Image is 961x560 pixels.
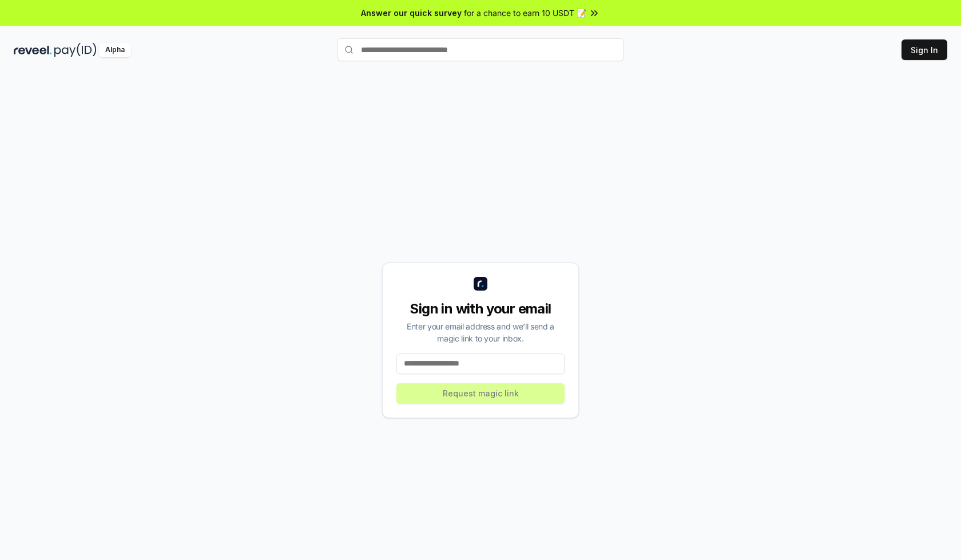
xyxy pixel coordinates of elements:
[54,43,97,57] img: pay_id
[396,300,565,318] div: Sign in with your email
[902,39,947,60] button: Sign In
[396,320,565,344] div: Enter your email address and we’ll send a magic link to your inbox.
[474,277,487,291] img: logo_small
[99,43,131,57] div: Alpha
[14,43,52,57] img: reveel_dark
[464,7,586,19] span: for a chance to earn 10 USDT 📝
[361,7,462,19] span: Answer our quick survey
